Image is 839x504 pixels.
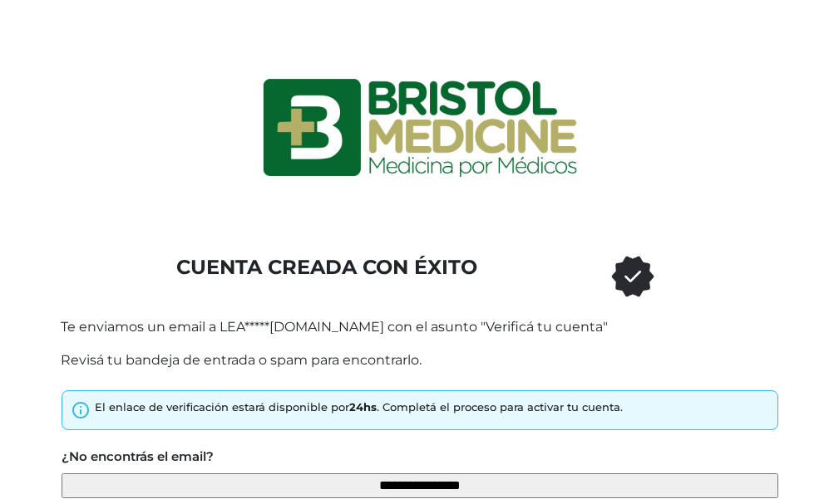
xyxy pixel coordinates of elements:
p: Te enviamos un email a LEA*****[DOMAIN_NAME] con el asunto "Verificá tu cuenta" [61,317,779,337]
img: logo_ingresarbristol.jpg [195,20,644,236]
p: Revisá tu bandeja de entrada o spam para encontrarlo. [61,350,779,370]
div: El enlace de verificación estará disponible por . Completá el proceso para activar tu cuenta. [95,399,623,416]
strong: 24hs [349,400,377,413]
h1: CUENTA CREADA CON ÉXITO [55,256,600,280]
label: ¿No encontrás el email? [62,448,214,467]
